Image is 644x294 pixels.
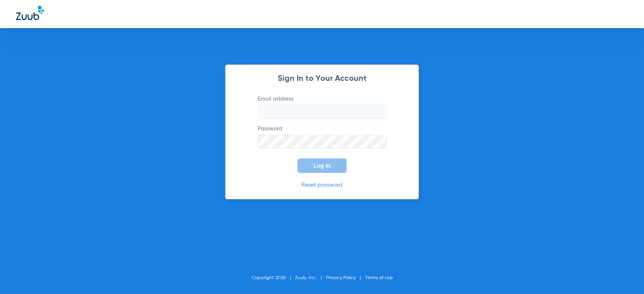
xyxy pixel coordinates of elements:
[246,75,398,83] h2: Sign In to Your Account
[258,135,386,148] input: Password
[16,6,44,20] img: Zuub Logo
[365,275,393,280] a: Terms of Use
[258,95,386,119] label: Email address
[252,274,295,282] li: Copyright 2025
[326,275,356,280] a: Privacy Policy
[258,125,386,148] label: Password
[314,162,330,169] span: Log In
[295,274,326,282] li: Zuub, Inc.
[301,182,343,188] a: Reset password
[258,105,386,119] input: Email address
[297,158,347,173] button: Log In
[604,255,644,294] iframe: Chat Widget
